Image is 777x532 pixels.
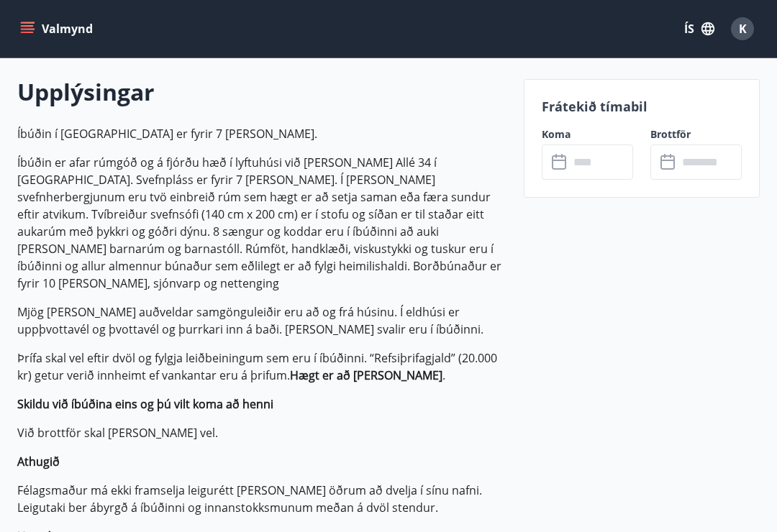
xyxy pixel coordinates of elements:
p: Mjög [PERSON_NAME] auðveldar samgönguleiðir eru að og frá húsinu. Í eldhúsi er uppþvottavél og þv... [17,303,506,338]
span: K [739,21,747,37]
p: Frátekið tímabil [542,97,742,116]
p: Þrífa skal vel eftir dvöl og fylgja leiðbeiningum sem eru í íbúðinni. “Refsiþrifagjald” (20.000 k... [17,349,506,384]
strong: Skildu við íbúðina eins og þú vilt koma að henni [17,396,273,412]
p: Við brottför skal [PERSON_NAME] vel. [17,424,506,441]
button: menu [17,16,99,42]
button: ÍS [676,16,722,42]
h2: Upplýsingar [17,76,506,108]
strong: Hægt er að [PERSON_NAME] [290,367,442,383]
p: Íbúðin er afar rúmgóð og á fjórðu hæð í lyftuhúsi við [PERSON_NAME] Allé 34 í [GEOGRAPHIC_DATA]. ... [17,154,506,292]
button: K [725,12,760,46]
p: Íbúðin í [GEOGRAPHIC_DATA] er fyrir 7 [PERSON_NAME]. [17,125,506,142]
label: Brottför [650,127,742,142]
label: Koma [542,127,633,142]
p: Félagsmaður má ekki framselja leigurétt [PERSON_NAME] öðrum að dvelja í sínu nafni. Leigutaki ber... [17,482,506,516]
strong: Athugið [17,454,60,469]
